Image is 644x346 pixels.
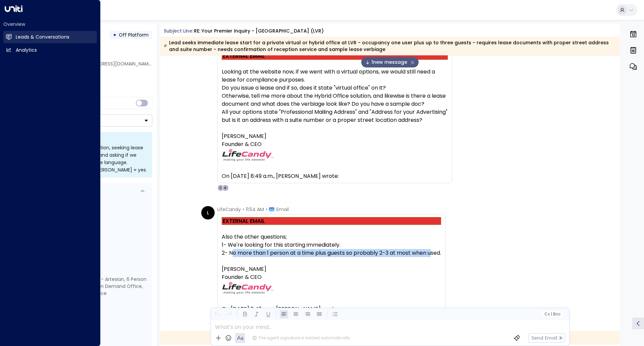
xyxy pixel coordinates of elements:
div: The agent signature is added automatically [252,335,350,341]
div: On [DATE] 8:49 a.m., [PERSON_NAME] wrote: [222,305,441,313]
p: All your options state "Professional Mailing Address" and "Address for your Advertising" but is i... [222,108,448,124]
div: L [201,206,215,219]
span: LifeCandy [217,206,241,213]
p: Looking at the website now, if we went with a virtual options, we would still need a lease for co... [222,68,448,84]
div: • [113,29,116,41]
div: 1new message [361,57,419,67]
span: Off Platform [119,32,149,38]
p: Otherwise, tell me more about the Hybrid Office solution, and likewise is there a lease document ... [222,92,448,108]
h2: Overview [3,21,97,28]
div: Lead seeks immediate lease start for a private virtual or hybrid office at LVR - occupancy one us... [164,39,616,53]
h2: Leads & Conversations [16,34,69,41]
a: Analytics [3,44,97,56]
font: [PERSON_NAME] Founder & CEO [222,132,448,172]
font: [PERSON_NAME] Founder & CEO [222,265,441,305]
button: Undo [213,310,221,318]
h2: Analytics [16,47,37,54]
div: to [PERSON_NAME] on [DATE] 11:55 am [160,331,620,345]
p: 2- No more than 1 person at a time plus guests so probably 2-3 at most when used. [222,249,441,257]
span: Cc Bcc [544,312,560,316]
button: Cc|Bcc [541,311,563,317]
span: Subject Line: [164,28,193,34]
img: LifeCandy: Making your life sweeter. [222,148,274,162]
span: EXTERNAL EMAIL [223,218,265,224]
span: • [266,206,267,213]
div: C [217,185,224,191]
span: | [551,312,552,316]
p: Also the other questions; [222,233,441,241]
span: • [243,206,244,213]
img: LifeCandy: Making your life sweeter. [222,281,274,295]
button: Redo [225,310,233,318]
a: Leads & Conversations [3,31,97,43]
div: On [DATE] 8:49 a.m., [PERSON_NAME] wrote: [222,172,448,180]
span: 11:54 AM [246,206,264,213]
p: 1- We're looking for this starting immediately. [222,241,441,249]
div: RE: Your Premier Inquiry - [GEOGRAPHIC_DATA] (LVR) [194,28,324,35]
span: 1 new message [365,59,407,66]
span: Email [276,206,289,213]
p: Do you issue a lease and if so, does it state "virtual office" on it? [222,84,448,92]
div: A [222,185,229,191]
